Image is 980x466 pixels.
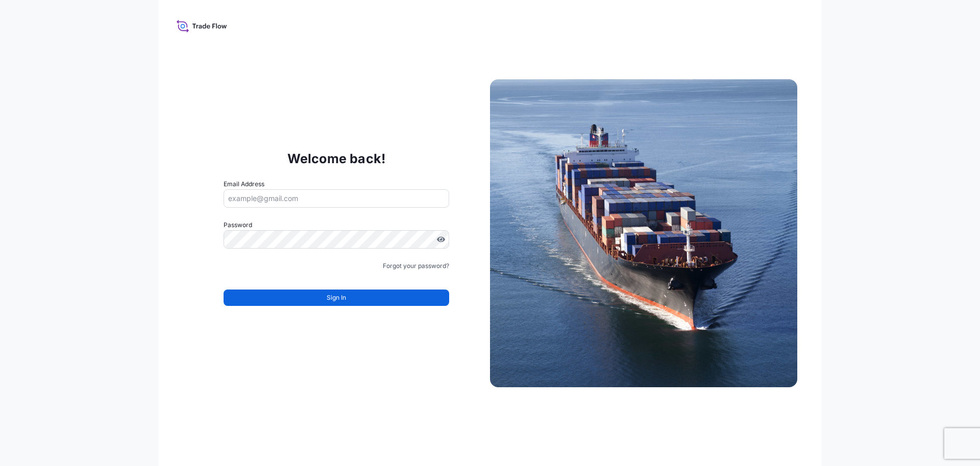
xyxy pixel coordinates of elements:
[224,189,449,208] input: example@gmail.com
[383,261,449,271] a: Forgot your password?
[224,290,449,306] button: Sign In
[327,293,346,303] span: Sign In
[224,179,264,189] label: Email Address
[437,235,445,243] button: Show password
[287,150,386,167] p: Welcome back!
[224,220,449,230] label: Password
[490,79,797,387] img: Ship illustration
